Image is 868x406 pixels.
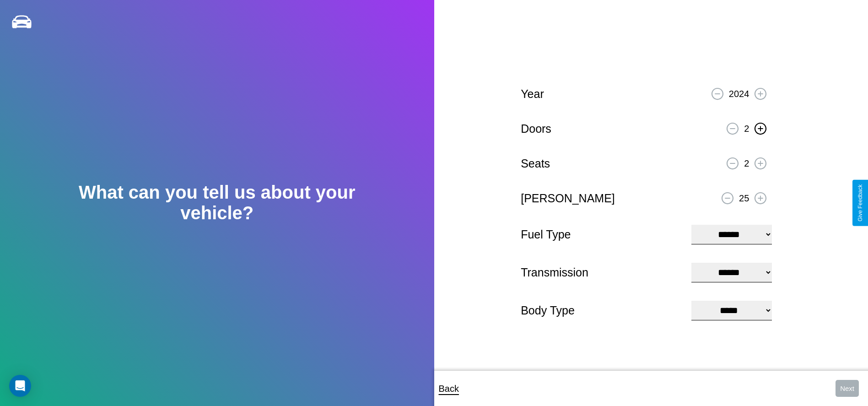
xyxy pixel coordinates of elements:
p: 25 [739,190,749,206]
p: Body Type [521,300,682,321]
p: 2024 [729,86,749,102]
div: Give Feedback [857,184,863,222]
p: 2 [744,120,749,137]
p: Transmission [521,262,682,283]
p: [PERSON_NAME] [521,188,615,209]
h2: What can you tell us about your vehicle? [43,182,391,223]
p: Year [521,84,544,104]
p: Seats [521,153,550,174]
p: Back [439,380,459,397]
p: Fuel Type [521,224,682,245]
button: Next [836,380,859,397]
p: 2 [744,155,749,172]
p: Doors [521,119,551,139]
div: Open Intercom Messenger [9,375,31,397]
